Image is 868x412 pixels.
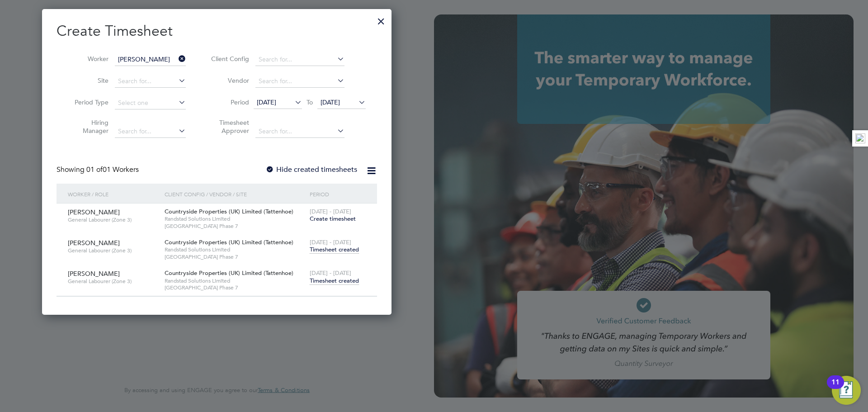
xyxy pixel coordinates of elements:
[208,118,249,135] label: Timesheet Approver
[304,96,316,108] span: To
[165,253,305,260] span: [GEOGRAPHIC_DATA] Phase 7
[165,238,293,246] span: Countryside Properties (UK) Limited (Tattenhoe)
[115,97,186,109] input: Select one
[86,165,103,174] span: 01 of
[255,53,344,66] input: Search for...
[310,269,351,277] span: [DATE] - [DATE]
[68,216,158,223] span: General Labourer (Zone 3)
[208,98,249,106] label: Period
[68,76,108,85] label: Site
[68,118,108,135] label: Hiring Manager
[115,53,186,66] input: Search for...
[321,98,340,106] span: [DATE]
[307,184,368,204] div: Period
[310,215,356,223] span: Create timesheet
[68,278,158,285] span: General Labourer (Zone 3)
[86,165,139,174] span: 01 Workers
[255,125,344,138] input: Search for...
[831,382,840,394] div: 11
[68,239,120,247] span: [PERSON_NAME]
[310,238,351,246] span: [DATE] - [DATE]
[165,284,305,291] span: [GEOGRAPHIC_DATA] Phase 7
[165,269,293,277] span: Countryside Properties (UK) Limited (Tattenhoe)
[165,223,305,230] span: [GEOGRAPHIC_DATA] Phase 7
[165,246,305,253] span: Randstad Solutions Limited
[68,55,108,63] label: Worker
[68,98,108,106] label: Period Type
[208,76,249,85] label: Vendor
[115,125,186,138] input: Search for...
[832,376,861,405] button: Open Resource Center, 11 new notifications
[115,75,186,88] input: Search for...
[165,277,305,284] span: Randstad Solutions Limited
[165,208,293,215] span: Countryside Properties (UK) Limited (Tattenhoe)
[255,75,344,88] input: Search for...
[57,22,377,41] h2: Create Timesheet
[310,277,359,285] span: Timesheet created
[68,270,120,278] span: [PERSON_NAME]
[57,165,141,175] div: Showing
[257,98,276,106] span: [DATE]
[162,184,307,204] div: Client Config / Vendor / Site
[208,55,249,63] label: Client Config
[68,208,120,216] span: [PERSON_NAME]
[310,208,351,215] span: [DATE] - [DATE]
[68,247,158,254] span: General Labourer (Zone 3)
[265,165,357,174] label: Hide created timesheets
[66,184,162,204] div: Worker / Role
[165,215,305,223] span: Randstad Solutions Limited
[310,246,359,254] span: Timesheet created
